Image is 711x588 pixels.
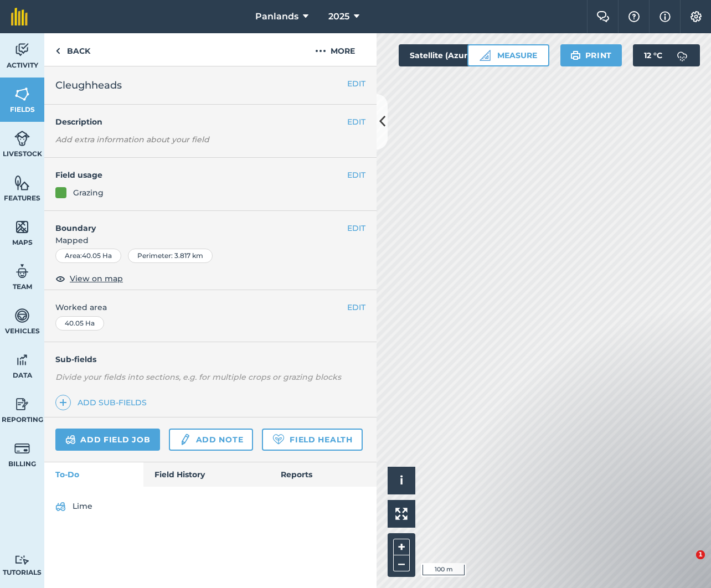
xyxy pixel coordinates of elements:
[14,86,30,102] img: svg+xml;base64,PHN2ZyB4bWxucz0iaHR0cDovL3d3dy53My5vcmcvMjAwMC9zdmciIHdpZHRoPSI1NiIgaGVpZ2h0PSI2MC...
[70,272,123,285] span: View on map
[393,539,410,555] button: +
[11,8,28,25] img: fieldmargin Logo
[55,249,121,263] div: Area : 40.05 Ha
[673,550,700,577] iframe: Intercom live chat
[399,44,505,66] button: Satellite (Azure)
[400,473,403,487] span: i
[395,508,408,520] img: Four arrows, one pointing top left, one top right, one bottom right and the last bottom left
[44,33,101,66] a: Back
[55,44,60,58] img: svg+xml;base64,PHN2ZyB4bWxucz0iaHR0cDovL3d3dy53My5vcmcvMjAwMC9zdmciIHdpZHRoPSI5IiBoZWlnaHQ9IjI0Ii...
[55,500,66,513] img: svg+xml;base64,PD94bWwgdmVyc2lvbj0iMS4wIiBlbmNvZGluZz0idXRmLTgiPz4KPCEtLSBHZW5lcmF0b3I6IEFkb2JlIE...
[14,440,30,457] img: svg+xml;base64,PD94bWwgdmVyc2lvbj0iMS4wIiBlbmNvZGluZz0idXRmLTgiPz4KPCEtLSBHZW5lcmF0b3I6IEFkb2JlIE...
[262,429,362,451] a: Field Health
[560,44,622,66] button: Print
[44,234,377,246] span: Mapped
[14,130,30,147] img: svg+xml;base64,PD94bWwgdmVyc2lvbj0iMS4wIiBlbmNvZGluZz0idXRmLTgiPz4KPCEtLSBHZW5lcmF0b3I6IEFkb2JlIE...
[14,555,30,565] img: svg+xml;base64,PD94bWwgdmVyc2lvbj0iMS4wIiBlbmNvZGluZz0idXRmLTgiPz4KPCEtLSBHZW5lcmF0b3I6IEFkb2JlIE...
[55,429,160,451] a: Add field job
[169,429,253,451] a: Add note
[55,301,365,313] span: Worked area
[55,272,123,285] button: View on map
[14,219,30,235] img: svg+xml;base64,PHN2ZyB4bWxucz0iaHR0cDovL3d3dy53My5vcmcvMjAwMC9zdmciIHdpZHRoPSI1NiIgaGVpZ2h0PSI2MC...
[347,301,365,313] button: EDIT
[270,462,377,487] a: Reports
[44,353,377,365] h4: Sub-fields
[14,352,30,368] img: svg+xml;base64,PD94bWwgdmVyc2lvbj0iMS4wIiBlbmNvZGluZz0idXRmLTgiPz4KPCEtLSBHZW5lcmF0b3I6IEFkb2JlIE...
[55,135,209,145] em: Add extra information about your field
[255,10,298,23] span: Panlands
[179,433,191,446] img: svg+xml;base64,PD94bWwgdmVyc2lvbj0iMS4wIiBlbmNvZGluZz0idXRmLTgiPz4KPCEtLSBHZW5lcmF0b3I6IEFkb2JlIE...
[696,550,705,559] span: 1
[644,44,662,66] span: 12 ° C
[65,433,76,446] img: svg+xml;base64,PD94bWwgdmVyc2lvbj0iMS4wIiBlbmNvZGluZz0idXRmLTgiPz4KPCEtLSBHZW5lcmF0b3I6IEFkb2JlIE...
[14,174,30,191] img: svg+xml;base64,PHN2ZyB4bWxucz0iaHR0cDovL3d3dy53My5vcmcvMjAwMC9zdmciIHdpZHRoPSI1NiIgaGVpZ2h0PSI2MC...
[388,467,415,494] button: i
[347,78,365,90] button: EDIT
[627,11,641,22] img: A question mark icon
[55,316,104,331] div: 40.05 Ha
[671,44,693,66] img: svg+xml;base64,PD94bWwgdmVyc2lvbj0iMS4wIiBlbmNvZGluZz0idXRmLTgiPz4KPCEtLSBHZW5lcmF0b3I6IEFkb2JlIE...
[143,462,269,487] a: Field History
[347,116,365,128] button: EDIT
[689,11,703,22] img: A cog icon
[596,11,610,22] img: Two speech bubbles overlapping with the left bubble in the forefront
[347,169,365,181] button: EDIT
[293,33,377,66] button: More
[73,187,104,199] div: Grazing
[55,272,65,285] img: svg+xml;base64,PHN2ZyB4bWxucz0iaHR0cDovL3d3dy53My5vcmcvMjAwMC9zdmciIHdpZHRoPSIxOCIgaGVpZ2h0PSIyNC...
[55,395,151,410] a: Add sub-fields
[315,44,326,58] img: svg+xml;base64,PHN2ZyB4bWxucz0iaHR0cDovL3d3dy53My5vcmcvMjAwMC9zdmciIHdpZHRoPSIyMCIgaGVpZ2h0PSIyNC...
[660,10,671,23] img: svg+xml;base64,PHN2ZyB4bWxucz0iaHR0cDovL3d3dy53My5vcmcvMjAwMC9zdmciIHdpZHRoPSIxNyIgaGVpZ2h0PSIxNy...
[59,396,67,409] img: svg+xml;base64,PHN2ZyB4bWxucz0iaHR0cDovL3d3dy53My5vcmcvMjAwMC9zdmciIHdpZHRoPSIxNCIgaGVpZ2h0PSIyNC...
[128,249,213,263] div: Perimeter : 3.817 km
[328,10,349,23] span: 2025
[55,372,341,382] em: Divide your fields into sections, e.g. for multiple crops or grazing blocks
[55,78,122,93] span: Cleughheads
[467,44,549,66] button: Measure
[44,211,347,234] h4: Boundary
[570,49,581,62] img: svg+xml;base64,PHN2ZyB4bWxucz0iaHR0cDovL3d3dy53My5vcmcvMjAwMC9zdmciIHdpZHRoPSIxOSIgaGVpZ2h0PSIyNC...
[633,44,700,66] button: 12 °C
[55,169,347,181] h4: Field usage
[14,307,30,324] img: svg+xml;base64,PD94bWwgdmVyc2lvbj0iMS4wIiBlbmNvZGluZz0idXRmLTgiPz4KPCEtLSBHZW5lcmF0b3I6IEFkb2JlIE...
[14,263,30,280] img: svg+xml;base64,PD94bWwgdmVyc2lvbj0iMS4wIiBlbmNvZGluZz0idXRmLTgiPz4KPCEtLSBHZW5lcmF0b3I6IEFkb2JlIE...
[14,42,30,58] img: svg+xml;base64,PD94bWwgdmVyc2lvbj0iMS4wIiBlbmNvZGluZz0idXRmLTgiPz4KPCEtLSBHZW5lcmF0b3I6IEFkb2JlIE...
[14,396,30,412] img: svg+xml;base64,PD94bWwgdmVyc2lvbj0iMS4wIiBlbmNvZGluZz0idXRmLTgiPz4KPCEtLSBHZW5lcmF0b3I6IEFkb2JlIE...
[55,498,365,515] a: Lime
[44,462,143,487] a: To-Do
[55,116,365,128] h4: Description
[480,50,491,61] img: Ruler icon
[347,222,365,234] button: EDIT
[393,555,410,571] button: –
